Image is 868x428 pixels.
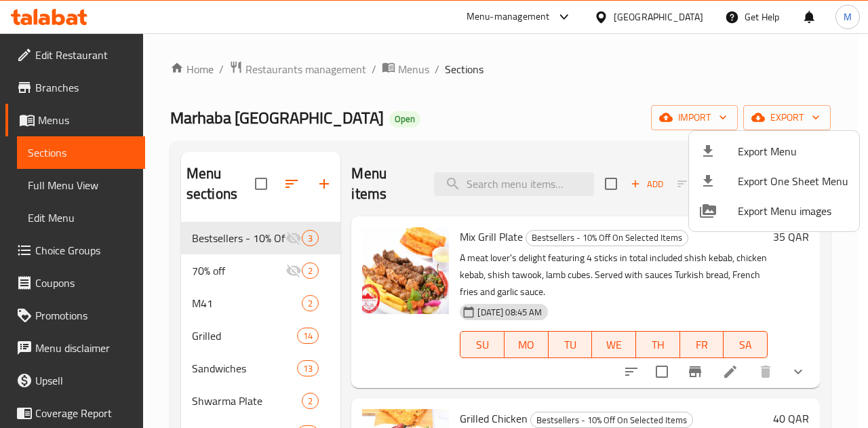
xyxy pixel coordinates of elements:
[738,173,848,189] span: Export One Sheet Menu
[689,196,859,226] li: Export Menu images
[738,143,848,159] span: Export Menu
[689,136,859,166] li: Export menu items
[689,166,859,196] li: Export one sheet menu items
[738,203,848,219] span: Export Menu images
